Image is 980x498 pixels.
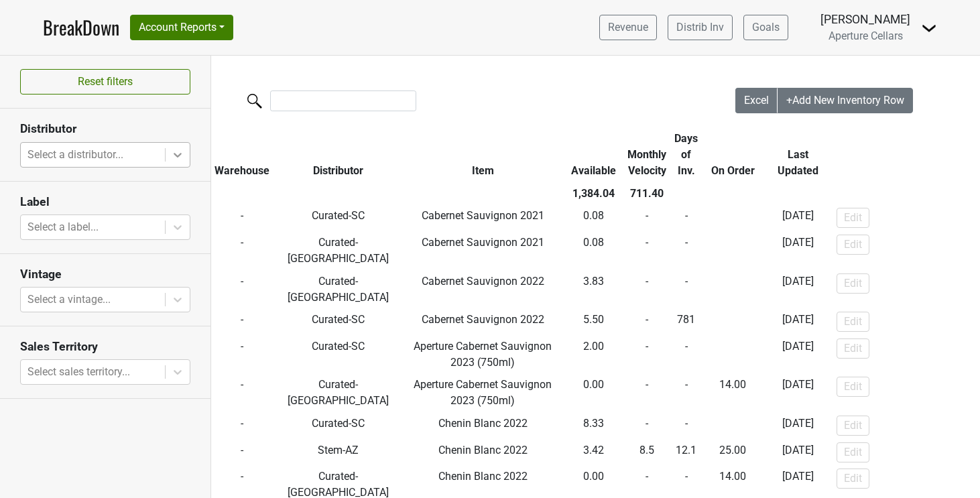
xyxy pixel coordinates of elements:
td: Curated-SC [273,308,404,335]
td: - [211,374,273,413]
h3: Sales Territory [20,340,190,354]
button: Edit [837,235,869,255]
button: Edit [837,312,869,332]
td: - [624,308,670,335]
span: Chenin Blanc 2022 [438,444,528,456]
td: - [624,205,670,232]
td: 0.08 [562,231,625,270]
td: - [211,439,273,466]
button: Edit [837,416,869,436]
td: [DATE] [763,231,833,270]
td: [DATE] [763,335,833,374]
div: [PERSON_NAME] [820,11,910,28]
td: - [624,374,670,413]
span: Chenin Blanc 2022 [438,417,528,430]
td: - [211,205,273,232]
span: Aperture Cellars [829,29,903,42]
td: - [703,374,763,413]
td: Curated-[GEOGRAPHIC_DATA] [273,231,404,270]
span: Cabernet Sauvignon 2021 [422,209,544,222]
button: Edit [837,469,869,489]
td: 3.83 [562,270,625,309]
td: [DATE] [763,412,833,439]
td: 0.08 [562,205,625,232]
button: Edit [837,442,869,462]
button: Excel [735,88,778,113]
img: Dropdown Menu [921,20,937,36]
td: - [624,231,670,270]
td: - [703,412,763,439]
td: Curated-SC [273,335,404,374]
span: Aperture Cabernet Sauvignon 2023 (750ml) [414,340,552,369]
td: Curated-[GEOGRAPHIC_DATA] [273,270,404,309]
button: Account Reports [130,15,233,40]
th: 711.40 [624,182,670,205]
td: - [211,335,273,374]
td: 8.5 [624,439,670,466]
span: Chenin Blanc 2022 [438,470,528,483]
td: 3.42 [562,439,625,466]
td: - [670,270,703,309]
td: - [624,335,670,374]
td: - [670,205,703,232]
button: Edit [837,208,869,228]
td: Stem-AZ [273,439,404,466]
button: Edit [837,338,869,359]
a: Goals [743,15,788,40]
button: +Add New Inventory Row [778,88,913,113]
td: [DATE] [763,308,833,335]
td: - [670,412,703,439]
td: - [670,231,703,270]
td: - [703,231,763,270]
td: - [703,335,763,374]
td: 2.00 [562,335,625,374]
td: 8.33 [562,412,625,439]
a: BreakDown [43,13,119,42]
span: Cabernet Sauvignon 2022 [422,313,544,326]
th: Last Updated: activate to sort column ascending [763,127,833,182]
button: Edit [837,273,869,294]
td: Curated-[GEOGRAPHIC_DATA] [273,374,404,413]
td: Curated-SC [273,205,404,232]
td: - [703,439,763,466]
td: [DATE] [763,374,833,413]
span: Aperture Cabernet Sauvignon 2023 (750ml) [414,378,552,407]
td: 12.1 [670,439,703,466]
button: Edit [837,377,869,397]
td: - [624,412,670,439]
td: - [211,412,273,439]
td: - [703,308,763,335]
h3: Distributor [20,122,190,136]
span: +Add New Inventory Row [786,94,904,107]
td: - [624,270,670,309]
span: Cabernet Sauvignon 2021 [422,236,544,249]
td: - [670,374,703,413]
th: On Order: activate to sort column ascending [703,127,763,182]
span: Excel [744,94,769,107]
span: Cabernet Sauvignon 2022 [422,275,544,288]
td: - [670,335,703,374]
td: 781 [670,308,703,335]
td: - [703,270,763,309]
th: Monthly Velocity: activate to sort column ascending [624,127,670,182]
a: Distrib Inv [668,15,733,40]
th: Distributor: activate to sort column ascending [273,127,404,182]
td: [DATE] [763,270,833,309]
td: - [211,308,273,335]
td: - [211,270,273,309]
td: [DATE] [763,439,833,466]
button: Reset filters [20,69,190,95]
th: 1,384.04 [562,182,625,205]
th: Days of Inv.: activate to sort column ascending [670,127,703,182]
td: 5.50 [562,308,625,335]
h3: Label [20,195,190,209]
td: - [211,231,273,270]
th: Warehouse: activate to sort column ascending [211,127,273,182]
td: [DATE] [763,205,833,232]
h3: Vintage [20,267,190,282]
td: Curated-SC [273,412,404,439]
a: Revenue [599,15,657,40]
td: - [703,205,763,232]
th: Available: activate to sort column ascending [562,127,625,182]
th: Item: activate to sort column ascending [403,127,562,182]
